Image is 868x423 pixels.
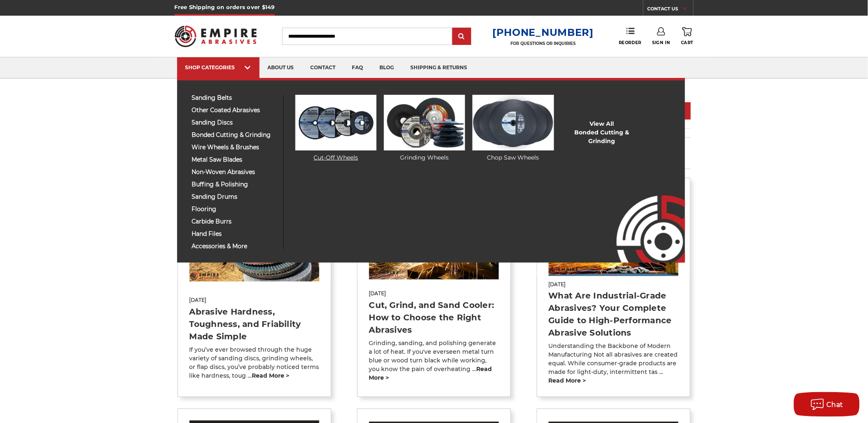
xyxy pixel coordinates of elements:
a: CONTACT US [648,4,693,16]
span: [DATE] [549,281,679,288]
p: If you’ve ever browsed through the huge variety of sanding discs, grinding wheels, or flap discs,... [190,345,320,380]
span: accessories & more [192,243,277,249]
a: Grinding Wheels [384,95,465,162]
span: [DATE] [190,296,320,304]
a: Abrasive Hardness, Toughness, and Friability Made Simple [190,307,301,341]
span: Chat [827,401,844,409]
span: wire wheels & brushes [192,144,277,150]
img: Cut-Off Wheels [295,95,377,150]
a: View AllBonded Cutting & Grinding [561,120,642,146]
span: buffing & polishing [192,181,277,188]
span: sanding discs [192,120,277,126]
span: sanding belts [192,95,277,101]
a: blog [372,57,402,78]
span: metal saw blades [192,157,277,163]
span: bonded cutting & grinding [192,132,277,138]
span: hand files [192,231,277,237]
img: Empire Abrasives [175,20,257,52]
img: Grinding Wheels [384,95,465,150]
a: shipping & returns [402,57,476,78]
button: Chat [794,392,860,417]
a: What Are Industrial-Grade Abrasives? Your Complete Guide to High-Performance Abrasive Solutions [549,291,672,338]
a: read more > [252,372,290,379]
div: SHOP CATEGORIES [185,64,251,70]
a: [PHONE_NUMBER] [492,26,594,38]
span: [DATE] [369,290,499,297]
span: sanding drums [192,194,277,200]
a: read more > [369,365,492,381]
a: Cut-Off Wheels [295,95,377,162]
p: Understanding the Backbone of Modern Manufacturing Not all abrasives are created equal. While con... [549,342,679,385]
a: read more > [549,377,586,384]
img: Chop Saw Wheels [473,95,554,150]
span: flooring [192,206,277,212]
span: carbide burrs [192,219,277,225]
img: Empire Abrasives Logo Image [602,171,685,263]
a: Cut, Grind, and Sand Cooler: How to Choose the Right Abrasives [369,300,494,335]
a: contact [302,57,344,78]
a: Reorder [619,27,641,45]
a: about us [260,57,302,78]
span: Sign In [653,40,670,45]
a: Cart [681,27,693,45]
span: non-woven abrasives [192,169,277,175]
a: faq [344,57,372,78]
span: other coated abrasives [192,107,277,113]
a: Chop Saw Wheels [473,95,554,162]
span: Reorder [619,40,641,45]
input: Submit [454,28,470,45]
p: Grinding, sanding, and polishing generate a lot of heat. If you've everseen metal turn blue or wo... [369,339,499,382]
span: Cart [681,40,693,45]
p: FOR QUESTIONS OR INQUIRIES [492,41,594,46]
